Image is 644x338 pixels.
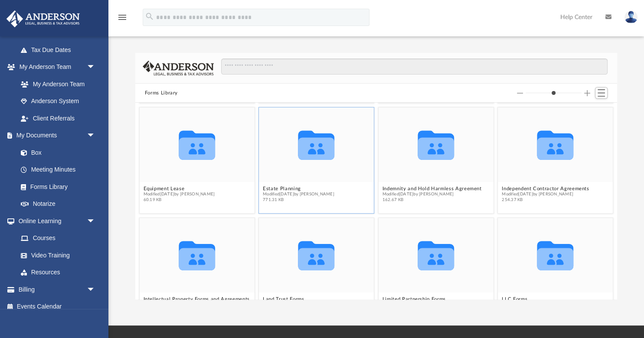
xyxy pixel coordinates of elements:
[12,195,104,213] a: Notarize
[135,103,617,299] div: grid
[12,247,100,264] a: Video Training
[12,264,104,281] a: Resources
[263,296,334,302] button: Land Trust Forms
[12,41,108,58] a: Tax Due Dates
[263,185,334,191] button: Estate Planning
[263,197,334,203] span: 771.31 KB
[624,11,637,23] img: User Pic
[12,161,104,179] a: Meeting Minutes
[502,197,589,203] span: 254.37 KB
[117,16,127,23] a: menu
[221,58,608,75] input: Search files and folders
[87,281,104,299] span: arrow_drop_down
[6,212,104,230] a: Online Learningarrow_drop_down
[6,58,104,76] a: My Anderson Teamarrow_drop_down
[382,197,481,203] span: 162.67 KB
[4,10,82,27] img: Anderson Advisors Platinum Portal
[87,127,104,145] span: arrow_drop_down
[145,12,154,21] i: search
[12,110,104,127] a: Client Referrals
[6,127,104,144] a: My Documentsarrow_drop_down
[87,212,104,230] span: arrow_drop_down
[382,296,454,302] button: Limited Partnership Forms
[595,87,608,99] button: Switch to List View
[12,230,104,247] a: Courses
[143,185,215,191] button: Equipment Lease
[502,192,589,197] span: Modified [DATE] by [PERSON_NAME]
[526,90,582,96] input: Column size
[117,12,127,23] i: menu
[382,192,481,197] span: Modified [DATE] by [PERSON_NAME]
[143,296,249,302] button: Intellectual Property Forms and Agreements
[6,298,108,315] a: Events Calendar
[6,281,108,298] a: Billingarrow_drop_down
[143,192,215,197] span: Modified [DATE] by [PERSON_NAME]
[263,192,334,197] span: Modified [DATE] by [PERSON_NAME]
[12,75,100,93] a: My Anderson Team
[517,90,523,96] button: Decrease column size
[502,296,573,302] button: LLC Forms
[12,144,100,161] a: Box
[502,185,589,191] button: Independent Contractor Agreements
[145,89,178,97] button: Forms Library
[143,197,215,203] span: 60.19 KB
[87,58,104,76] span: arrow_drop_down
[382,185,481,191] button: Indemnity and Hold Harmless Agreement
[12,93,104,110] a: Anderson System
[584,90,590,96] button: Increase column size
[12,178,100,195] a: Forms Library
